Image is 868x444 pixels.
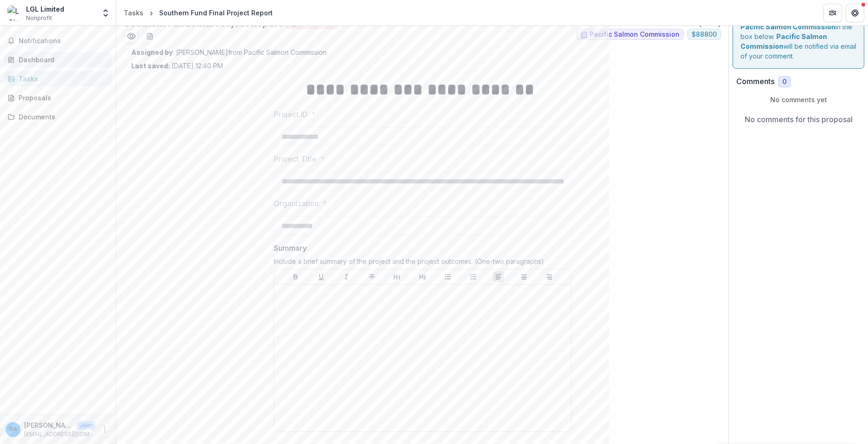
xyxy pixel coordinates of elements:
p: Project Title [274,153,316,164]
p: [DATE] 12:40 PM [131,61,223,71]
button: Align Center [518,271,530,282]
p: Organization [274,198,319,209]
strong: Due Date [665,20,696,27]
button: Get Help [846,4,864,22]
button: Underline [316,271,327,282]
div: LGL Limited [26,4,64,14]
p: User [76,421,95,430]
img: LGL Limited [7,6,22,20]
p: Project ID [274,109,308,120]
div: Tasks [19,74,105,84]
span: Pacific Salmon Commission [590,31,680,39]
strong: Assigned by [131,48,173,56]
div: Proposals [19,93,105,103]
nav: breadcrumb [120,6,276,20]
button: Align Left [493,271,504,282]
button: Bullet List [442,271,453,282]
button: Italicize [341,271,352,282]
button: Open entity switcher [99,4,112,22]
button: Align Right [544,271,555,282]
div: Send comments or questions to in the box below. will be notified via email of your comment. [733,4,864,69]
button: Heading 2 [417,271,428,282]
button: Bold [290,271,301,282]
div: Documents [19,112,105,122]
button: Strike [366,271,377,282]
h2: Comments [736,77,774,86]
button: More [99,424,110,435]
a: Dashboard [4,52,112,67]
p: [EMAIL_ADDRESS][DOMAIN_NAME] [24,430,95,438]
p: : [PERSON_NAME] from Pacific Salmon Commission [131,47,713,57]
div: Dashboard [19,55,105,65]
span: Nonprofit [26,14,52,22]
button: Heading 1 [391,271,403,282]
div: Tasks [124,8,143,18]
p: [PERSON_NAME] [24,420,73,430]
div: Richard Alexander [9,426,17,432]
button: Notifications [4,33,112,48]
div: Southern Fund Final Project Report [159,8,273,18]
button: Preview a9cc7cbb-e495-4674-8c2e-6a79d00dcf18.pdf [124,29,139,44]
button: Partners [823,4,842,22]
span: 0 [782,78,787,86]
span: $ 88800 [692,31,717,39]
a: Proposals [4,90,112,105]
p: No comments yet [736,95,861,104]
strong: Last saved: [131,62,170,70]
div: Include a brief summary of the project and the project outcomes. (One-two paragraphs) [274,257,572,269]
p: Summary [274,242,307,254]
strong: Pacific Salmon Commission [740,33,827,50]
span: Notifications [19,37,108,45]
a: Documents [4,109,112,124]
button: download-word-button [142,29,157,44]
strong: Pacific Salmon Commission [740,23,835,31]
p: No comments for this proposal [745,114,853,125]
a: Tasks [4,71,112,86]
a: Tasks [120,6,147,20]
button: Ordered List [468,271,479,282]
